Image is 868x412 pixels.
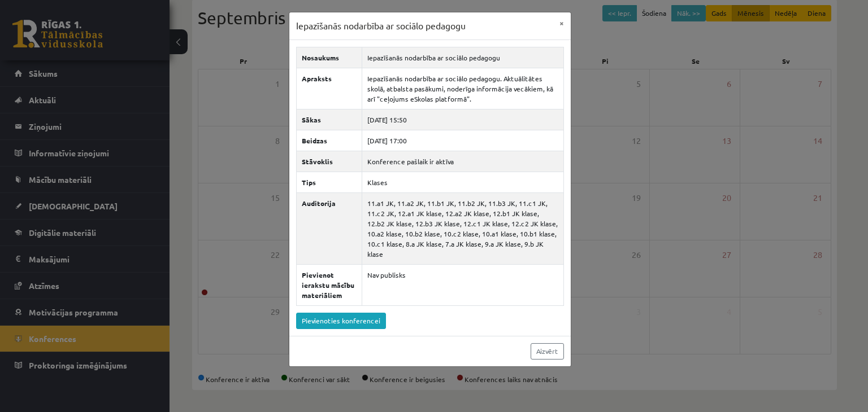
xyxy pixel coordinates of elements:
[296,151,362,172] th: Stāvoklis
[296,68,362,109] th: Apraksts
[296,130,362,151] th: Beidzas
[362,130,563,151] td: [DATE] 17:00
[296,109,362,130] th: Sākas
[553,12,571,34] button: ×
[362,151,563,172] td: Konference pašlaik ir aktīva
[362,68,563,109] td: Iepazīšanās nodarbība ar sociālo pedagogu. Aktuālitātes skolā, atbalsta pasākumi, noderīga inform...
[296,19,466,33] h3: Iepazīšanās nodarbība ar sociālo pedagogu
[362,264,563,305] td: Nav publisks
[296,264,362,305] th: Pievienot ierakstu mācību materiāliem
[362,109,563,130] td: [DATE] 15:50
[296,192,362,264] th: Auditorija
[362,192,563,264] td: 11.a1 JK, 11.a2 JK, 11.b1 JK, 11.b2 JK, 11.b3 JK, 11.c1 JK, 11.c2 JK, 12.a1 JK klase, 12.a2 JK kl...
[296,172,362,192] th: Tips
[296,47,362,68] th: Nosaukums
[296,313,386,329] a: Pievienoties konferencei
[362,47,563,68] td: Iepazīšanās nodarbība ar sociālo pedagogu
[362,172,563,192] td: Klases
[531,343,564,360] a: Aizvērt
